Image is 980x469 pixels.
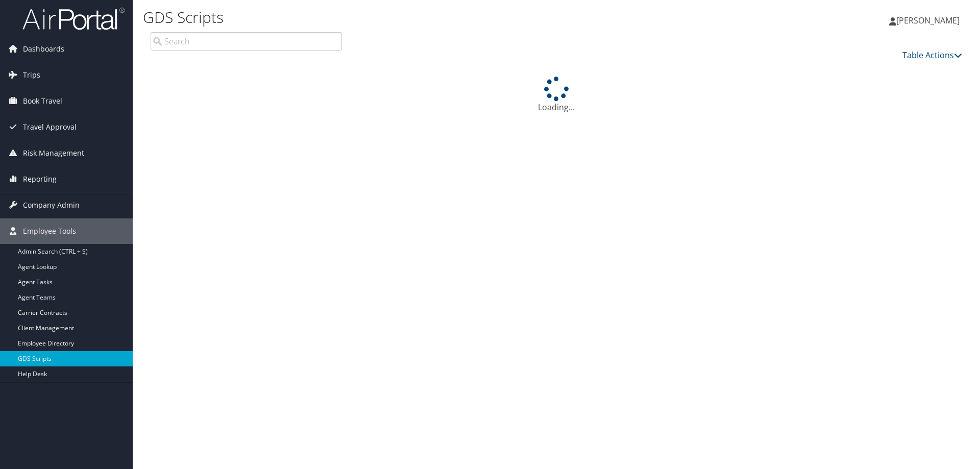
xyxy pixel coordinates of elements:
[23,218,76,244] span: Employee Tools
[23,88,62,114] span: Book Travel
[143,7,694,28] h1: GDS Scripts
[23,192,80,218] span: Company Admin
[889,5,970,36] a: [PERSON_NAME]
[151,77,962,113] div: Loading...
[151,32,342,51] input: Search
[23,166,57,192] span: Reporting
[23,140,84,166] span: Risk Management
[23,62,40,88] span: Trips
[23,36,64,62] span: Dashboards
[902,50,962,61] a: Table Actions
[22,7,125,31] img: airportal-logo.png
[896,15,960,26] span: [PERSON_NAME]
[23,114,77,140] span: Travel Approval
